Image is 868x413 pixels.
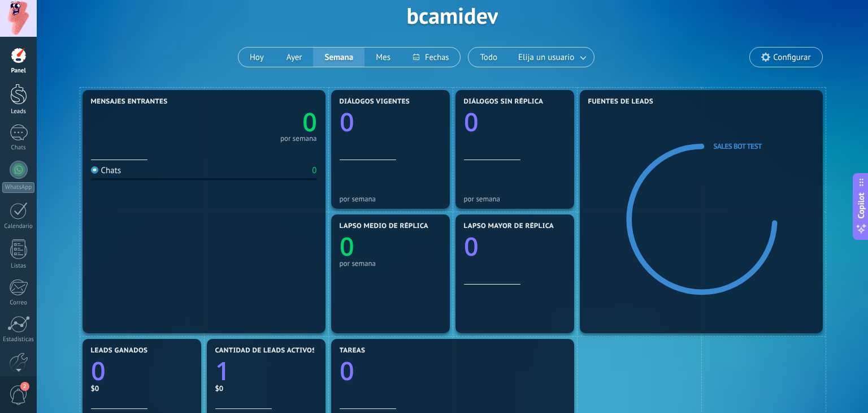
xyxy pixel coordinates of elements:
[91,165,121,176] div: Chats
[20,382,29,391] span: 2
[364,48,402,67] button: Mes
[2,336,35,343] div: Estadísticas
[714,141,762,151] a: Sales Bot Test
[340,259,441,268] div: por semana
[340,229,354,264] text: 0
[312,165,316,176] div: 0
[340,105,354,139] text: 0
[91,347,148,355] span: Leads ganados
[516,50,576,65] span: Elija un usuario
[91,354,193,388] a: 0
[588,98,654,106] span: Fuentes de leads
[215,347,316,355] span: Cantidad de leads activos
[509,48,594,67] button: Elija un usuario
[204,105,317,139] a: 0
[340,354,354,388] text: 0
[280,136,317,141] div: por semana
[91,98,168,106] span: Mensajes entrantes
[215,354,317,388] a: 1
[215,384,317,393] div: $0
[464,98,544,106] span: Diálogos sin réplica
[340,222,429,230] span: Lapso medio de réplica
[313,48,364,67] button: Semana
[2,67,35,75] div: Panel
[464,195,566,203] div: por semana
[275,48,314,67] button: Ayer
[464,222,554,230] span: Lapso mayor de réplica
[2,299,35,307] div: Correo
[2,223,35,230] div: Calendario
[91,384,193,393] div: $0
[2,263,35,270] div: Listas
[238,48,275,67] button: Hoy
[340,98,410,106] span: Diálogos vigentes
[468,48,509,67] button: Todo
[2,108,35,115] div: Leads
[215,354,230,388] text: 1
[856,193,867,219] span: Copilot
[340,347,366,355] span: Tareas
[773,53,810,62] span: Configurar
[340,354,566,388] a: 0
[464,105,479,139] text: 0
[2,182,34,193] div: WhatsApp
[302,105,317,139] text: 0
[340,195,441,203] div: por semana
[2,144,35,152] div: Chats
[91,166,98,174] img: Chats
[402,48,460,67] button: Fechas
[464,229,479,264] text: 0
[91,354,106,388] text: 0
